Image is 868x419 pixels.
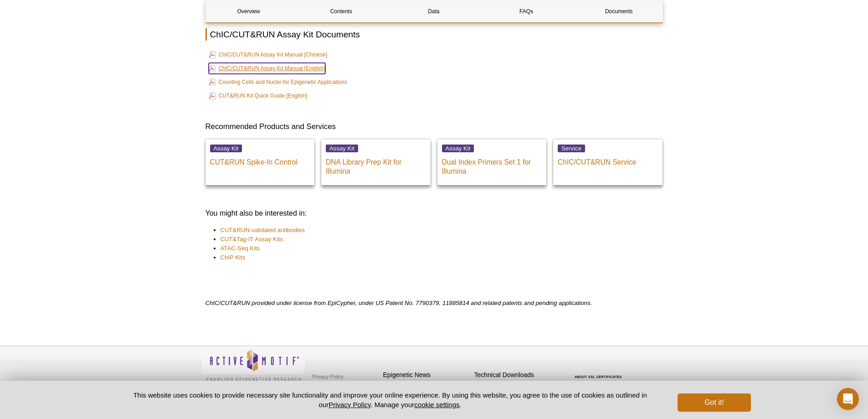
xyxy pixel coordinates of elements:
[209,77,347,88] a: Counting Cells and Nuclei for Epigenetic Applications
[205,300,592,306] em: ChIC/CUT&RUN provided under license from EpiCypher, under US Patent No. 7790379, 11885814 and rel...
[205,28,663,41] h2: ChIC/CUT&RUN Assay Kit Documents
[321,139,431,185] a: Assay Kit DNA Library Prep Kit for Illumina
[576,0,662,22] a: Documents
[209,90,308,101] a: CUT&RUN Kit Quick Guide [English]
[558,153,658,167] p: ChIC/CUT&RUN Service
[414,401,459,409] button: cookie settings
[201,346,306,383] img: Active Motif,
[383,371,470,379] h4: Epigenetic News
[575,375,622,378] a: ABOUT SSL CERTIFICATES
[118,390,663,409] p: This website uses cookies to provide necessary site functionality and improve your online experie...
[678,393,750,412] button: Got it!
[437,139,547,185] a: Assay Kit Dual Index Primers Set 1 for Illumina
[209,63,325,74] a: ChIC/CUT&RUN Assay Kit Manual [English]
[442,153,542,176] p: Dual Index Primers Set 1 for Illumina
[474,371,561,379] h4: Technical Downloads
[205,121,663,132] h3: Recommended Products and Services
[553,139,663,185] a: Service ChIC/CUT&RUN Service
[210,153,310,167] p: CUT&RUN Spike-In Control
[329,401,370,409] a: Privacy Policy
[310,370,346,383] a: Privacy Policy
[326,153,426,176] p: DNA Library Prep Kit for Illumina
[326,145,358,152] span: Assay Kit
[221,244,260,253] a: ATAC-Seq Kits
[442,145,474,152] span: Assay Kit
[221,235,283,244] a: CUT&Tag-IT Assay Kits
[298,0,384,22] a: Contents
[483,0,569,22] a: FAQs
[221,253,246,262] a: ChIP Kits
[391,0,477,22] a: Data
[205,139,315,185] a: Assay Kit CUT&RUN Spike-In Control
[206,0,292,22] a: Overview
[558,145,585,152] span: Service
[565,362,634,382] table: Click to Verify - This site chose Symantec SSL for secure e-commerce and confidential communicati...
[837,388,859,410] div: Open Intercom Messenger
[210,145,242,152] span: Assay Kit
[205,208,663,219] h3: You might also be interested in:
[221,226,305,235] a: CUT&RUN-validated antibodies
[209,49,328,60] a: ChIC/CUT&RUN Assay Kit Manual [Chinese]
